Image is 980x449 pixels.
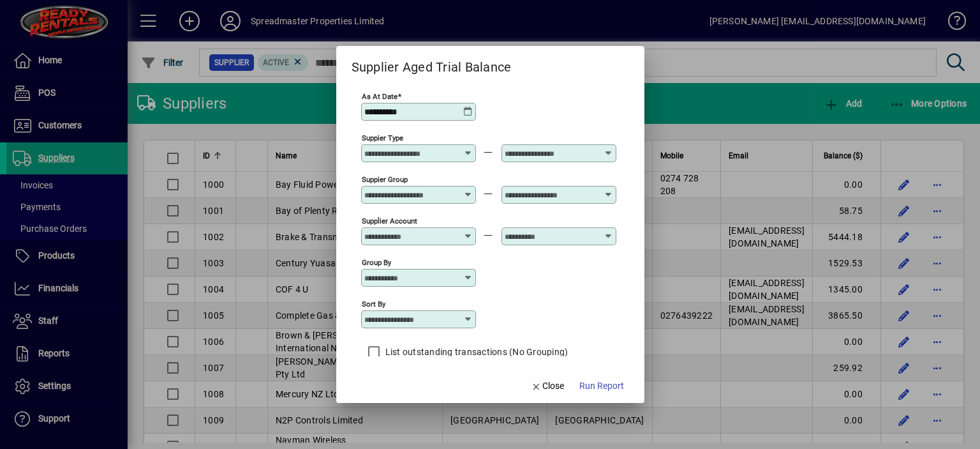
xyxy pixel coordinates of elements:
button: Run Report [574,375,629,398]
span: Close [531,379,564,393]
label: List outstanding transactions (No Grouping) [383,346,568,358]
span: Run Report [579,379,624,393]
mat-label: Supplier Account [362,217,417,225]
mat-label: As at Date [362,92,397,101]
mat-label: Suppier Type [362,133,403,142]
mat-label: Group by [362,258,391,267]
mat-label: Suppier Group [362,175,408,184]
h2: Supplier Aged Trial Balance [336,46,527,77]
mat-label: Sort by [362,300,385,308]
button: Close [526,375,569,398]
